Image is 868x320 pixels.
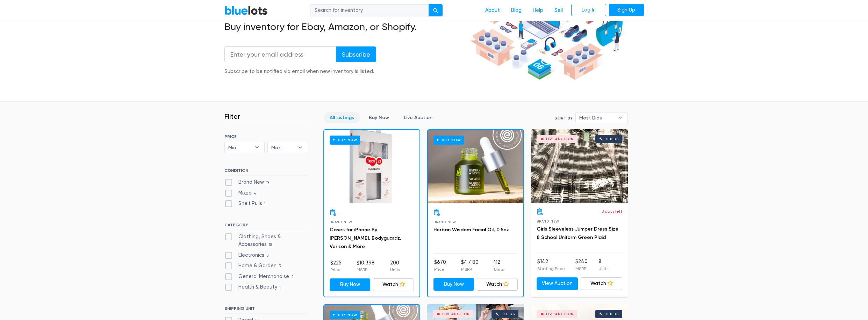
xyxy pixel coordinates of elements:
[546,137,574,141] div: Live Auction
[224,189,259,197] label: Mixed
[293,142,308,153] b: ▾
[224,179,272,186] label: Brand New
[224,168,308,176] h6: CONDITION
[531,129,628,203] a: Live Auction 0 bids
[262,202,268,207] span: 1
[546,312,574,316] div: Live Auction
[357,267,375,273] p: MSRP
[224,223,308,230] h6: CATEGORY
[537,219,559,223] span: Brand New
[549,4,568,17] a: Sell
[537,277,578,290] a: View Auction
[224,306,308,314] h6: SHIPPING UNIT
[224,134,308,139] h6: PRICE
[398,112,438,123] a: Live Auction
[433,136,464,144] h6: Buy Now
[527,4,549,17] a: Help
[224,200,268,208] label: Shelf Pulls
[390,259,400,273] li: 200
[537,266,565,272] p: Starting Price
[390,267,400,273] p: Units
[428,130,523,203] a: Buy Now
[224,68,376,75] div: Subscribe to be notified via email when new inventory is listed.
[494,266,504,272] p: Units
[224,262,283,270] label: Home & Garden
[310,4,429,17] input: Search for inventory
[433,227,509,233] a: Herban Wisdom Facial Oil, 0.5oz
[228,142,251,153] span: Min
[480,4,505,17] a: About
[336,46,376,62] input: Subscribe
[575,258,588,272] li: $240
[602,208,622,214] p: 3 days left
[264,253,271,259] span: 3
[505,4,527,17] a: Blog
[606,137,619,141] div: 0 bids
[330,278,371,291] a: Buy Now
[537,226,618,240] a: Girls Sleeveless Jumper Dress Size 8 School Uniform Green Plaid
[330,136,360,144] h6: Buy Now
[613,112,627,123] b: ▾
[324,130,419,203] a: Buy Now
[224,252,271,259] label: Electronics
[581,277,622,290] a: Watch
[330,220,352,224] span: Brand New
[442,312,470,316] div: Live Auction
[224,112,240,121] h3: Filter
[433,278,474,291] a: Buy Now
[598,266,608,272] p: Units
[461,259,479,272] li: $4,480
[461,266,479,272] p: MSRP
[277,285,283,291] span: 1
[330,311,360,319] h6: Buy Now
[250,142,264,153] b: ▾
[537,258,565,272] li: $142
[363,112,395,123] a: Buy Now
[373,278,414,291] a: Watch
[606,312,619,316] div: 0 bids
[477,278,518,291] a: Watch
[224,283,283,291] label: Health & Beauty
[598,258,608,272] li: 8
[267,242,275,248] span: 15
[571,4,606,16] a: Log In
[271,142,294,153] span: Max
[224,273,296,281] label: General Merchandise
[330,227,401,249] a: Cases for iPhone By [PERSON_NAME], Bodyguardz, Verizon & More
[433,220,456,224] span: Brand New
[224,46,336,62] input: Enter your email address
[357,259,375,273] li: $10,398
[434,266,446,272] p: Price
[494,259,504,272] li: 112
[579,112,614,123] span: Most Bids
[502,312,515,316] div: 0 bids
[554,115,573,121] label: Sort By
[224,5,268,15] a: BlueLots
[252,191,259,196] span: 4
[264,180,272,186] span: 19
[224,21,468,33] h2: Buy inventory for Ebay, Amazon, or Shopify.
[330,259,342,273] li: $225
[224,233,308,248] label: Clothing, Shoes & Accessories
[324,112,360,123] a: All Listings
[609,4,644,16] a: Sign Up
[575,266,588,272] p: MSRP
[289,274,296,280] span: 2
[434,259,446,272] li: $670
[330,267,342,273] p: Price
[277,263,283,269] span: 3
